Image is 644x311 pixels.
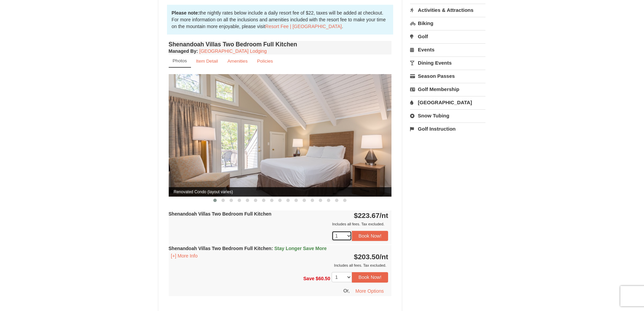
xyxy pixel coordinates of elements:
span: Managed By [169,48,196,54]
img: Renovated Condo (layout varies) [169,74,392,196]
a: Snow Tubing [410,109,485,122]
div: Includes all fees. Tax excluded. [169,221,388,227]
button: More Options [351,286,388,296]
a: Golf Membership [410,83,485,95]
strong: Shenandoah Villas Two Bedroom Full Kitchen [169,211,271,217]
button: Book Now! [352,272,388,282]
span: Save [303,276,314,281]
div: the nightly rates below include a daily resort fee of $22, taxes will be added at checkout. For m... [167,5,393,35]
span: Renovated Condo (layout varies) [169,187,392,197]
small: Policies [257,59,273,64]
div: Includes all fees. Tax excluded. [169,262,388,269]
a: Amenities [223,54,252,68]
a: [GEOGRAPHIC_DATA] Lodging [199,48,267,54]
a: Resort Fee | [GEOGRAPHIC_DATA] [265,24,342,29]
a: Golf Instruction [410,123,485,135]
a: Biking [410,17,485,29]
strong: Please note: [172,10,199,16]
small: Amenities [228,59,248,64]
span: $60.50 [316,276,330,281]
a: Photos [169,54,191,68]
a: Dining Events [410,57,485,69]
strong: Shenandoah Villas Two Bedroom Full Kitchen [169,246,327,251]
button: [+] More Info [169,252,200,260]
span: /nt [380,212,388,219]
a: Policies [253,54,277,68]
small: Photos [173,58,187,63]
span: $203.50 [354,253,380,261]
button: Book Now! [352,231,388,241]
small: Item Detail [196,59,218,64]
a: Events [410,43,485,56]
strong: : [169,48,198,54]
a: Golf [410,30,485,43]
strong: $223.67 [354,212,388,219]
span: : [271,246,273,251]
h4: Shenandoah Villas Two Bedroom Full Kitchen [169,41,392,48]
a: Season Passes [410,70,485,82]
span: Stay Longer Save More [274,246,327,251]
a: Activities & Attractions [410,4,485,16]
a: [GEOGRAPHIC_DATA] [410,96,485,109]
a: Item Detail [192,54,222,68]
span: Or, [343,288,350,293]
span: /nt [380,253,388,261]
